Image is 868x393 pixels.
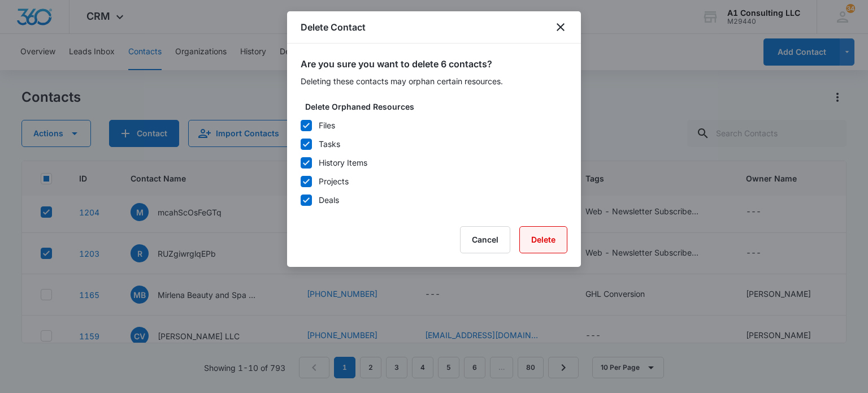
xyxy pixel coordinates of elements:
[319,175,349,187] div: Projects
[519,226,567,253] button: Delete
[319,138,340,150] div: Tasks
[319,119,335,131] div: Files
[301,75,567,87] p: Deleting these contacts may orphan certain resources.
[305,101,572,113] label: Delete Orphaned Resources
[319,157,367,169] div: History Items
[319,194,339,206] div: Deals
[301,20,366,34] h1: Delete Contact
[301,57,567,71] h2: Are you sure you want to delete 6 contacts?
[554,20,567,34] button: close
[460,226,510,253] button: Cancel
